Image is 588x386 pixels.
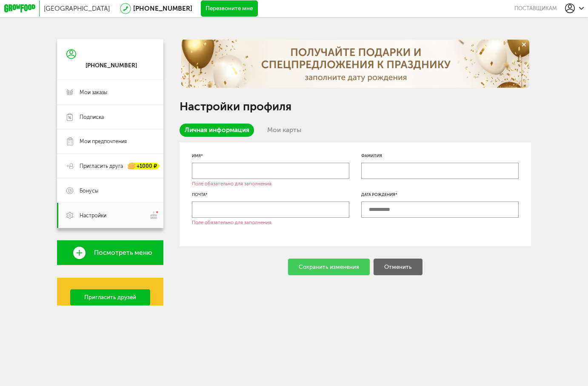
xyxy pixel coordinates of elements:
a: Посмотреть меню [57,240,163,265]
div: Почта* [192,191,349,198]
span: Мои предпочтения [80,138,127,145]
span: Настройки [80,212,106,219]
span: Бонусы [80,187,98,194]
a: Мои предпочтения [57,129,163,154]
span: Мои заказы [80,89,107,96]
a: Настройки [57,203,163,228]
span: Посмотреть меню [94,249,152,256]
a: Бонусы [57,178,163,203]
a: [PHONE_NUMBER] [133,5,192,12]
a: Пригласить друга +1000 ₽ [57,154,163,179]
div: Поле обязательно для заполнения. [192,219,273,225]
div: [PHONE_NUMBER] [86,62,137,69]
div: Фамилия [361,153,518,159]
a: Подписка [57,105,163,130]
h1: Настройки профиля [180,101,531,112]
span: [GEOGRAPHIC_DATA] [44,5,110,12]
a: Пригласить друзей [70,289,150,305]
span: Пригласить друга [80,162,123,170]
div: Дата рождения* [361,191,518,198]
div: +1000 ₽ [128,162,159,169]
a: Мои карты [262,124,306,137]
div: Поле обязательно для заполнения. [192,181,273,187]
a: Личная информация [180,124,254,137]
button: Перезвоните мне [201,0,258,17]
span: Подписка [80,113,104,121]
a: Мои заказы [57,80,163,105]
